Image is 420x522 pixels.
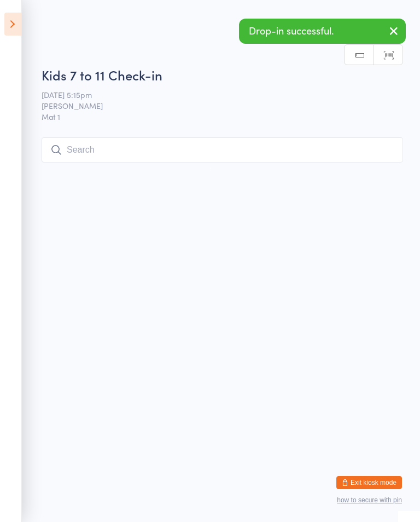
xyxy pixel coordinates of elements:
span: Mat 1 [42,111,403,122]
h2: Kids 7 to 11 Check-in [42,66,403,84]
div: Drop-in successful. [239,19,406,44]
button: Exit kiosk mode [336,476,402,489]
span: [DATE] 5:15pm [42,89,386,100]
span: [PERSON_NAME] [42,100,386,111]
button: how to secure with pin [337,496,402,504]
input: Search [42,137,403,163]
